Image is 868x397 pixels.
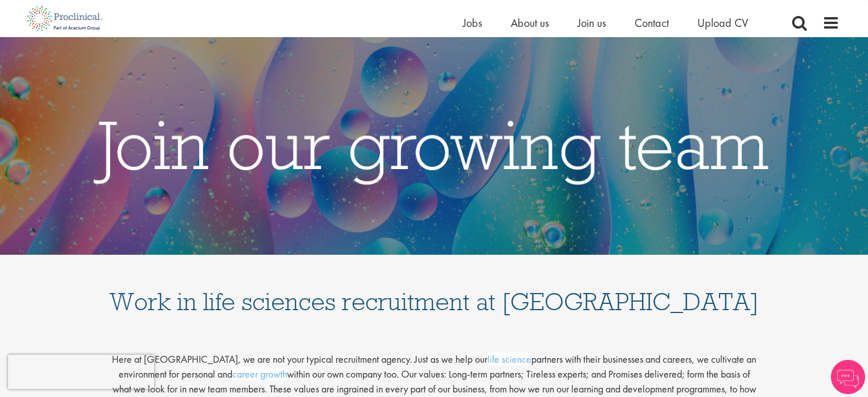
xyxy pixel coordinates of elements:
a: Join us [578,15,606,30]
iframe: reCAPTCHA [8,355,154,389]
h1: Work in life sciences recruitment at [GEOGRAPHIC_DATA] [109,266,760,314]
a: About us [511,15,549,30]
a: Jobs [463,15,482,30]
a: life science [487,352,531,366]
img: Chatbot [831,360,865,394]
a: Contact [635,15,669,30]
a: Upload CV [697,15,748,30]
a: career growth [232,367,287,380]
